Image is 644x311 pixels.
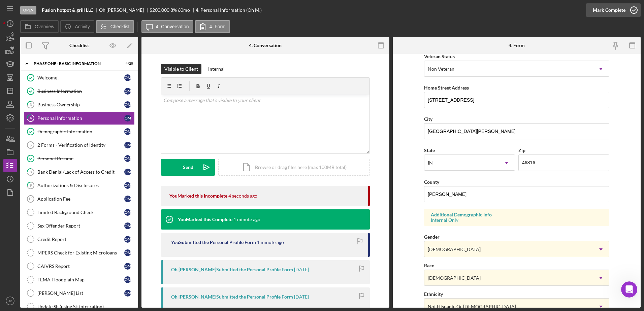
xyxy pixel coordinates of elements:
[171,294,293,300] div: Oh [PERSON_NAME] Submitted the Personal Profile Form
[24,260,135,273] a: CAIVRS ReportOM
[428,304,516,309] div: Not Hispanic Or [DEMOGRAPHIC_DATA]
[196,7,262,13] div: 4. Personal Information (Oh M.)
[24,98,135,111] a: 3Business OwnershipOM
[428,160,433,166] div: IN
[24,179,135,192] a: 9Authorizations & DisclosuresOM
[75,24,90,29] label: Activity
[124,128,131,135] div: O M
[42,7,93,13] b: Fusion hotpot & grill LLC
[24,206,135,219] a: Limited Background CheckOM
[37,277,124,282] div: FEMA Floodplain Map
[8,299,12,303] text: JK
[431,212,603,217] div: Additional Demographic Info
[96,20,134,33] button: Checklist
[37,89,124,94] div: Business Information
[110,24,130,29] label: Checklist
[24,219,135,233] a: Sex Offender ReportOM
[118,3,130,15] div: Close
[195,20,230,33] button: 4. Form
[28,197,32,201] tspan: 10
[24,125,135,138] a: Demographic InformationOM
[124,169,131,175] div: O M
[24,71,135,84] a: Welcome!OM
[30,170,32,174] tspan: 8
[24,246,135,260] a: MPERS Check for Existing MicroloansOM
[30,102,32,107] tspan: 3
[99,7,150,13] div: Oh [PERSON_NAME]
[171,240,256,245] div: You Submitted the Personal Profile Form
[37,102,124,107] div: Business Ownership
[37,129,124,134] div: Demographic Information
[37,169,124,175] div: Bank Denial/Lack of Access to Credit
[294,294,309,300] time: 2025-09-15 14:39
[171,267,293,272] div: Oh [PERSON_NAME] Submitted the Personal Profile Form
[121,62,133,66] div: 4 / 20
[24,273,135,286] a: FEMA Floodplain MapOM
[24,152,135,165] a: Personal ResumeOM
[150,7,169,13] span: $200,000
[60,20,94,33] button: Activity
[21,40,122,53] div: Our offices are closed for the Fourth of July Holiday until [DATE].
[37,156,124,161] div: Personal Resume
[37,237,124,242] div: Credit Report
[24,233,135,246] a: Credit ReportOM
[24,165,135,179] a: 8Bank Denial/Lack of Access to CreditOM
[37,264,124,269] div: CAIVRS Report
[124,182,131,189] div: O M
[431,217,603,223] div: Internal Only
[5,66,129,135] div: David says…
[141,20,193,33] button: 4. Conversation
[124,142,131,148] div: O M
[428,275,481,281] div: [DEMOGRAPHIC_DATA]
[37,183,124,188] div: Authorizations & Disclosures
[124,196,131,202] div: O M
[37,142,124,148] div: 2 Forms - Verification of Identity
[208,64,225,74] div: Internal
[124,74,131,81] div: O M
[66,77,98,82] span: from Lenderfit
[124,101,131,108] div: O M
[24,84,135,98] a: Business InformationOM
[156,24,189,29] label: 4. Conversation
[183,159,193,176] div: Send
[37,223,124,229] div: Sex Offender Report
[178,217,232,222] div: You Marked this Complete
[30,143,32,147] tspan: 6
[124,236,131,243] div: O M
[37,196,124,202] div: Application Fee
[593,3,625,17] div: Mark Complete
[161,159,215,176] button: Send
[124,222,131,229] div: O M
[233,217,260,222] time: 2025-09-29 14:40
[428,66,454,72] div: Non Veteran
[124,209,131,216] div: O M
[210,24,226,29] label: 4. Form
[35,24,54,29] label: Overview
[20,20,59,33] button: Overview
[24,111,135,125] a: 4Personal InformationOM
[124,263,131,270] div: O M
[294,267,309,272] time: 2025-09-15 14:43
[124,290,131,297] div: O M
[37,290,124,296] div: [PERSON_NAME] List
[33,8,73,15] p: Active over [DATE]
[37,250,124,255] div: MPERS Check for Existing Microloans
[37,115,124,121] div: Personal Information
[169,193,227,199] div: You Marked this Incomplete
[586,3,641,17] button: Mark Complete
[161,64,201,74] button: Visible to Client
[105,3,118,15] button: Home
[249,43,282,48] div: 4. Conversation
[24,192,135,206] a: 10Application FeeOM
[170,7,177,13] div: 8 %
[37,210,124,215] div: Limited Background Check
[424,179,439,185] label: County
[424,85,469,91] label: Home Street Address
[37,304,134,309] div: Update SF (using SF integration)
[164,64,198,74] div: Visible to Client
[14,74,25,85] img: Profile image for David
[124,115,131,122] div: O M
[428,247,481,252] div: [DEMOGRAPHIC_DATA]
[30,116,32,120] tspan: 4
[621,281,637,298] iframe: Intercom live chat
